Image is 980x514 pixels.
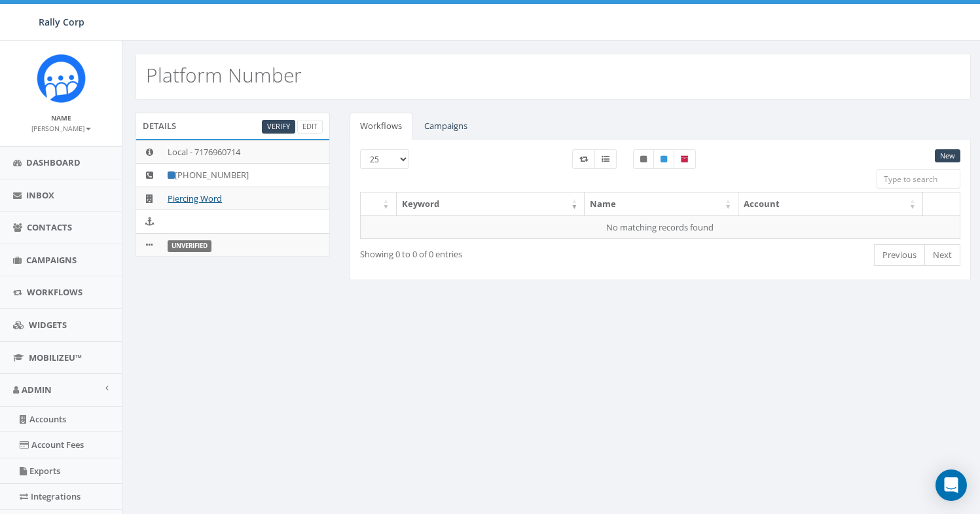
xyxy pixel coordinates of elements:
small: [PERSON_NAME] [31,124,91,133]
div: Open Intercom Messenger [935,469,967,501]
label: Unverified [168,240,211,252]
span: Dashboard [26,156,81,168]
input: Type to search [877,169,960,189]
td: No matching records found [361,215,961,239]
img: Icon_1.png [37,54,86,103]
label: Archived [674,149,696,169]
span: Rally Corp [39,16,84,28]
th: Keyword: activate to sort column ascending [397,193,585,215]
a: Piercing Word [168,193,222,204]
a: Previous [874,244,925,266]
div: Showing 0 to 0 of 0 entries [360,243,599,261]
label: Published [653,149,674,169]
span: Admin [22,384,52,395]
a: Campaigns [414,113,478,139]
a: Edit [297,120,323,134]
span: Widgets [29,319,67,331]
span: Inbox [26,189,54,201]
a: [PERSON_NAME] [31,122,91,134]
th: : activate to sort column ascending [361,193,397,215]
span: Contacts [27,221,72,233]
th: Account: activate to sort column ascending [738,193,923,215]
span: MobilizeU™ [29,352,82,363]
span: Workflows [27,286,82,298]
label: Workflow [572,149,595,169]
a: Next [924,244,960,266]
a: Verify [262,120,295,134]
span: Campaigns [26,254,77,266]
label: Menu [594,149,617,169]
a: New [935,149,960,163]
div: Details [136,113,330,139]
h2: Platform Number [146,64,302,86]
th: Name: activate to sort column ascending [585,193,738,215]
a: Workflows [350,113,412,139]
small: Name [51,113,71,122]
td: Local - 7176960714 [162,140,329,164]
td: [PHONE_NUMBER] [162,164,329,187]
label: Unpublished [633,149,654,169]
